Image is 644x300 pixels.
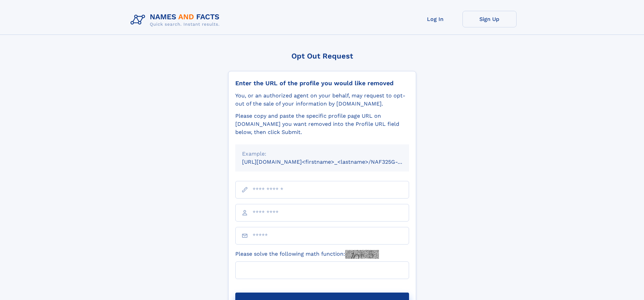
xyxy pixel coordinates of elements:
[235,112,409,136] div: Please copy and paste the specific profile page URL on [DOMAIN_NAME] you want removed into the Pr...
[242,150,402,158] div: Example:
[235,250,379,259] label: Please solve the following math function:
[128,11,225,29] img: Logo Names and Facts
[228,52,416,60] div: Opt Out Request
[408,11,462,27] a: Log In
[235,92,409,108] div: You, or an authorized agent on your behalf, may request to opt-out of the sale of your informatio...
[462,11,517,27] a: Sign Up
[242,159,422,165] small: [URL][DOMAIN_NAME]<firstname>_<lastname>/NAF325G-xxxxxxxx
[235,79,409,87] div: Enter the URL of the profile you would like removed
